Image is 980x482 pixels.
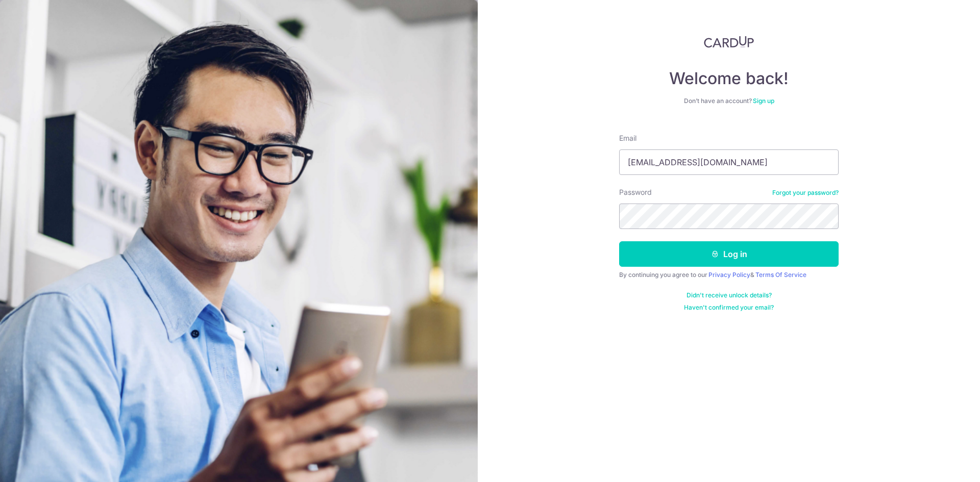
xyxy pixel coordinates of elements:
[772,189,839,197] a: Forgot your password?
[619,271,839,279] div: By continuing you agree to our &
[619,97,839,105] div: Don’t have an account?
[755,271,806,278] a: Terms Of Service
[619,241,839,267] button: Log in
[704,36,754,48] img: CardUp Logo
[708,271,750,278] a: Privacy Policy
[753,97,774,105] a: Sign up
[684,303,774,312] a: Haven't confirmed your email?
[687,291,772,299] a: Didn't receive unlock details?
[619,187,652,197] label: Password
[619,133,636,143] label: Email
[619,68,839,89] h4: Welcome back!
[619,149,839,175] input: Enter your Email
